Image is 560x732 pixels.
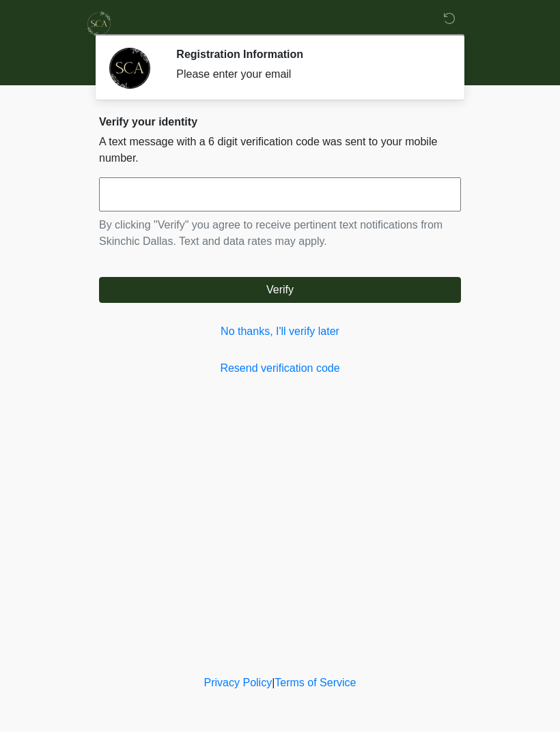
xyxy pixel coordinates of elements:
h2: Registration Information [176,48,440,61]
h2: Verify your identity [99,115,461,128]
div: Please enter your email [176,66,440,83]
a: Resend verification code [99,360,461,377]
button: Verify [99,277,461,303]
img: Agent Avatar [109,48,150,89]
a: No thanks, I'll verify later [99,323,461,340]
a: | [272,677,275,688]
p: By clicking "Verify" you agree to receive pertinent text notifications from Skinchic Dallas. Text... [99,217,461,250]
p: A text message with a 6 digit verification code was sent to your mobile number. [99,134,461,166]
a: Terms of Service [275,677,356,688]
img: Skinchic Dallas Logo [85,10,113,38]
a: Privacy Policy [204,677,272,688]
